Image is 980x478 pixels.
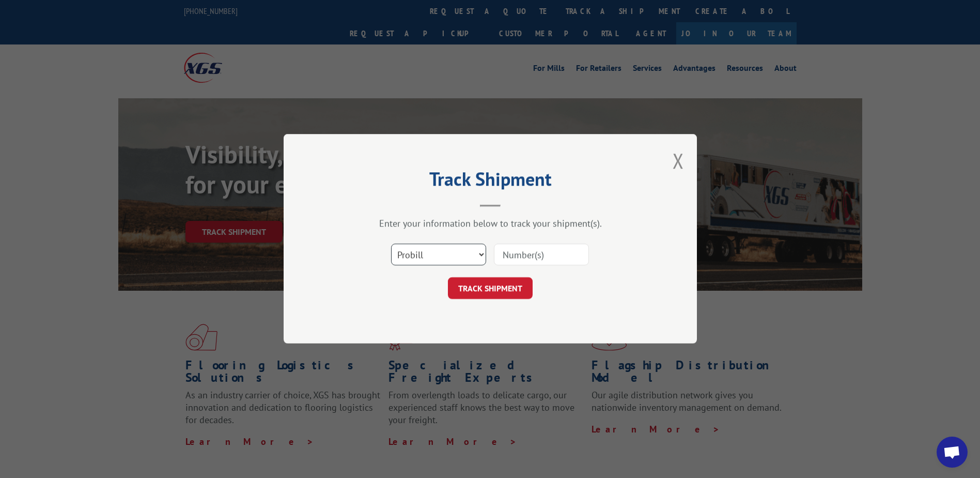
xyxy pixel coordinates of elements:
[448,278,533,300] button: TRACK SHIPMENT
[335,172,645,191] h2: Track Shipment
[937,437,968,468] div: Open chat
[335,218,645,230] div: Enter your information below to track your shipment(s).
[673,147,684,174] button: Close modal
[494,244,589,266] input: Number(s)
